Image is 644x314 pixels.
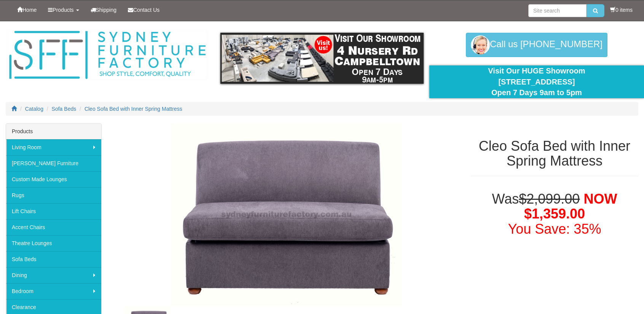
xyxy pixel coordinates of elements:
font: You Save: 35% [508,221,601,237]
span: Shipping [96,7,117,13]
a: Products [42,0,84,19]
span: Home [22,7,37,13]
del: $2,099.00 [519,191,580,207]
a: Contact Us [122,0,165,19]
a: Sofa Beds [6,251,101,267]
a: Custom Made Lounges [6,171,101,187]
a: Theatre Lounges [6,235,101,251]
li: 0 items [610,6,633,14]
a: Lift Chairs [6,203,101,219]
div: Visit Our HUGE Showroom [STREET_ADDRESS] Open 7 Days 9am to 5pm [435,65,638,98]
a: Sofa Beds [52,106,77,112]
a: Living Room [6,139,101,155]
a: Home [11,0,42,19]
span: NOW $1,359.00 [524,191,617,222]
a: Accent Chairs [6,219,101,235]
div: Products [6,124,101,139]
a: [PERSON_NAME] Furniture [6,155,101,171]
a: Shipping [85,0,123,19]
a: Catalog [25,106,43,112]
input: Site search [528,4,587,17]
img: showroom.gif [220,33,424,84]
span: Products [53,7,73,13]
a: Dining [6,267,101,283]
h1: Cleo Sofa Bed with Inner Spring Mattress [471,139,638,169]
img: Sydney Furniture Factory [6,29,209,81]
h1: Was [471,191,638,237]
a: Bedroom [6,283,101,299]
a: Cleo Sofa Bed with Inner Spring Mattress [84,106,182,112]
span: Contact Us [133,7,159,13]
a: Rugs [6,187,101,203]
